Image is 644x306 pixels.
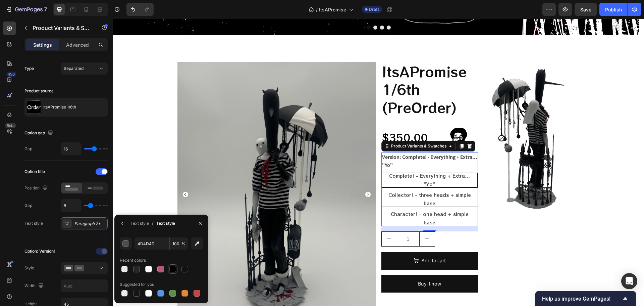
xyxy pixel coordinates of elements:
[126,3,154,16] div: Undo/Redo
[252,173,258,178] button: Carousel Next Arrow
[3,3,50,16] button: 7
[61,62,108,75] button: Separated
[268,256,365,274] button: Buy it now
[319,6,346,13] span: ItsAPromise
[284,213,307,227] input: quantity
[152,219,154,227] span: /
[43,105,76,110] p: ItsAPromise 1/6th
[6,72,16,77] div: 450
[24,169,45,175] div: Option title
[61,143,81,155] input: Auto
[269,213,284,227] button: decrement
[66,41,89,48] p: Advanced
[24,220,43,226] div: Text style
[156,220,175,226] div: Text style
[309,237,333,247] div: Add to cart
[305,260,328,270] div: Buy it now
[621,273,637,289] div: Open Intercom Messenger
[74,221,106,227] div: Paragraph 2*
[61,280,107,292] input: Auto
[605,6,622,13] div: Publish
[336,109,355,128] img: gempages_491360665303253842-7c684885-2a51-44d8-922a-c45c59b5bc26.jpg
[268,109,322,128] div: $350.00
[268,233,365,251] button: Add to cart
[24,248,55,254] div: Option: Version!
[268,134,365,151] legend: Version: Complete! - Everything + Extra... "Yo"
[27,100,41,114] img: product feature img
[316,6,318,13] span: /
[369,6,379,12] span: Draft
[130,220,149,226] div: Text style
[181,241,185,247] span: %
[268,43,365,98] h2: ItsAPromise 1/6th (PreOrder)
[599,3,628,16] button: Publish
[542,296,621,302] span: Help us improve GemPages!
[24,65,34,72] div: Type
[61,200,81,212] input: Auto
[277,124,335,130] div: Product Variants & Swatches
[24,203,32,209] div: Gap
[120,281,154,288] div: Suggested for you
[5,123,16,128] div: Beta
[44,5,47,13] p: 7
[113,19,644,306] iframe: Design area
[135,237,169,250] input: Eg: FFFFFF
[370,43,467,201] img: gempages_491360665303253842-ab889bf6-cfd1-49db-99b8-0a2610be7f3c.gif
[307,213,322,227] button: increment
[64,66,84,71] span: Separated
[580,7,591,12] span: Save
[24,146,32,152] div: Gap
[24,88,54,94] div: Product source
[24,129,54,138] div: Option gap
[575,3,597,16] button: Save
[24,265,34,271] div: Style
[33,41,52,48] p: Settings
[542,295,629,303] button: Show survey - Help us improve GemPages!
[33,24,90,32] p: Product Variants & Swatches
[120,257,146,263] div: Recent colors
[24,281,45,291] div: Width
[24,184,49,193] div: Position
